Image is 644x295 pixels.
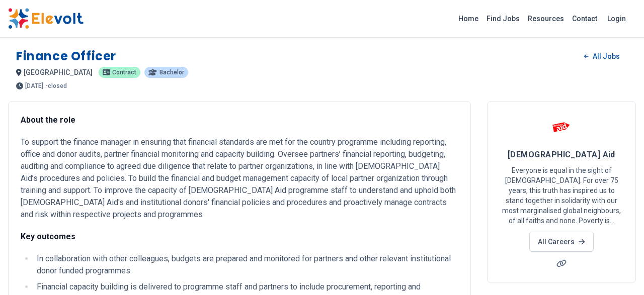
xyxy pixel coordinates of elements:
strong: Key outcomes [21,232,75,241]
span: Contract [112,69,136,75]
iframe: Chat Widget [594,247,644,295]
p: - closed [45,83,67,89]
a: Resources [524,11,568,27]
span: [GEOGRAPHIC_DATA] [24,68,93,76]
img: Christian Aid [549,114,574,139]
li: In collaboration with other colleagues, budgets are prepared and monitored for partners and other... [34,253,458,277]
span: [DEMOGRAPHIC_DATA] Aid [508,150,615,159]
p: To support the finance manager in ensuring that financial standards are met for the country progr... [21,136,458,221]
h1: Finance Officer [16,48,116,64]
a: Login [601,9,632,29]
a: Home [454,11,482,27]
img: Elevolt [8,8,84,29]
span: Bachelor [159,69,184,75]
a: Find Jobs [482,11,524,27]
a: All Jobs [576,49,628,64]
a: Contact [568,11,601,27]
p: Everyone is equal in the sight of [DEMOGRAPHIC_DATA]. For over 75 years, this truth has inspired ... [500,165,623,226]
span: [DATE] [25,83,43,89]
strong: About the role [21,115,75,125]
a: All Careers [529,232,593,252]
